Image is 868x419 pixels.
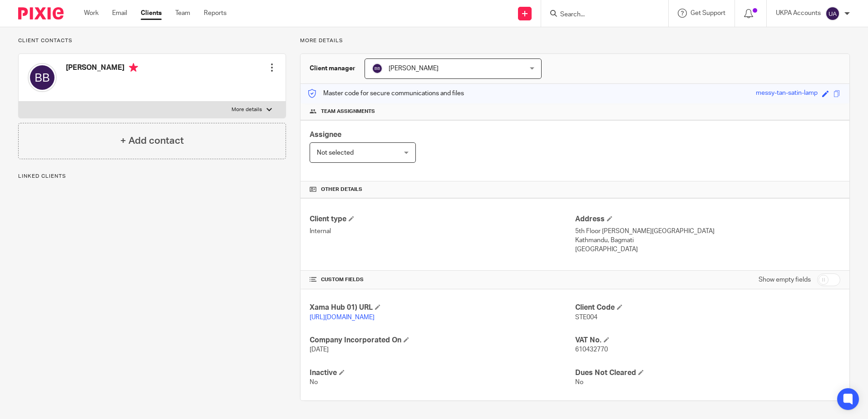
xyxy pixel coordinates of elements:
[575,214,840,224] h4: Address
[575,379,583,385] span: No
[372,63,383,74] img: svg%3E
[321,108,375,115] span: Team assignments
[825,6,840,21] img: svg%3E
[112,9,127,18] a: Email
[307,89,464,98] p: Master code for secure communications and files
[18,173,286,180] p: Linked clients
[232,106,262,113] p: More details
[129,63,138,72] i: Primary
[175,9,190,18] a: Team
[575,303,840,312] h4: Client Code
[300,37,850,44] p: More details
[575,368,840,378] h4: Dues Not Cleared
[575,245,840,254] p: [GEOGRAPHIC_DATA]
[310,64,355,73] h3: Client manager
[120,134,184,148] h4: + Add contact
[310,214,575,224] h4: Client type
[310,314,375,321] a: [URL][DOMAIN_NAME]
[310,131,341,138] span: Assignee
[575,236,840,245] p: Kathmandu, Bagmati
[389,65,439,72] span: [PERSON_NAME]
[310,336,575,345] h4: Company Incorporated On
[141,9,162,18] a: Clients
[310,276,575,283] h4: CUSTOM FIELDS
[575,336,840,345] h4: VAT No.
[575,227,840,236] p: 5th Floor [PERSON_NAME][GEOGRAPHIC_DATA]
[310,346,329,353] span: [DATE]
[310,379,318,385] span: No
[18,7,64,19] img: Pixie
[575,346,608,353] span: 610432770
[310,303,575,312] h4: Xama Hub 01) URL
[759,275,811,284] label: Show empty fields
[317,150,354,156] span: Not selected
[690,10,725,16] span: Get Support
[776,9,821,18] p: UKPA Accounts
[204,9,227,18] a: Reports
[756,88,818,99] div: messy-tan-satin-lamp
[310,368,575,378] h4: Inactive
[18,37,286,44] p: Client contacts
[575,314,597,321] span: STE004
[310,227,575,236] p: Internal
[321,186,362,193] span: Other details
[559,11,641,19] input: Search
[66,63,138,74] h4: [PERSON_NAME]
[84,9,99,18] a: Work
[28,63,57,92] img: svg%3E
